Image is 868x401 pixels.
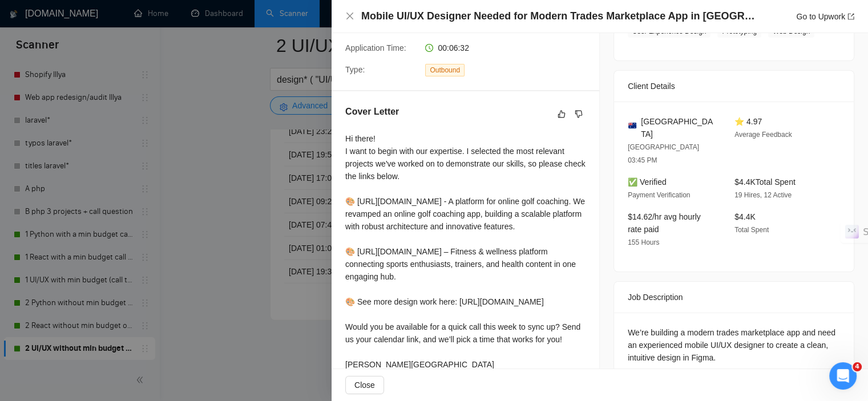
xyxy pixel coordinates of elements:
button: Close [345,376,384,394]
span: 155 Hours [628,238,659,246]
span: [GEOGRAPHIC_DATA] [641,115,716,140]
iframe: Intercom live chat [829,362,857,390]
span: 19 Hires, 12 Active [734,191,792,199]
h5: Cover Letter [345,105,399,119]
span: clock-circle [425,44,433,52]
span: ⭐ 4.97 [734,117,762,126]
span: $4.4K Total Spent [734,177,796,187]
div: Hi there! I want to begin with our expertise. I selected the most relevant projects we've worked ... [345,132,586,371]
span: $4.4K [734,212,756,221]
span: $14.62/hr avg hourly rate paid [628,212,701,234]
span: Payment Verification [628,191,690,199]
h4: Mobile UI/UX Designer Needed for Modern Trades Marketplace App in [GEOGRAPHIC_DATA] [361,9,755,23]
span: Total Spent [734,226,769,234]
img: 🇦🇺 [628,121,636,129]
div: Client Details [628,71,840,102]
button: like [555,107,568,121]
span: ✅ Verified [628,177,667,187]
span: Average Feedback [734,131,792,139]
span: dislike [575,110,583,119]
span: Type: [345,65,365,74]
span: like [558,110,566,119]
div: Job Description [628,282,840,313]
button: Close [345,11,354,21]
span: export [847,13,854,20]
span: [GEOGRAPHIC_DATA] 03:45 PM [628,143,699,164]
span: close [345,11,354,21]
button: dislike [572,107,586,121]
span: Application Time: [345,43,406,52]
span: Outbound [425,64,465,76]
a: Go to Upworkexport [796,12,854,21]
span: Close [354,379,375,391]
span: 4 [853,362,862,371]
span: 00:06:32 [438,43,469,52]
